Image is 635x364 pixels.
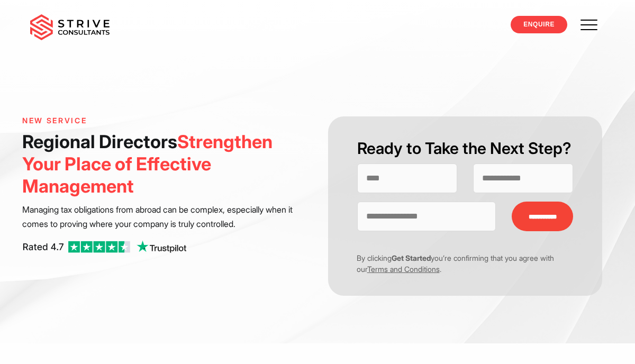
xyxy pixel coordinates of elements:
[392,253,431,262] strong: Get Started
[357,138,574,159] h2: Ready to Take the Next Step?
[317,116,613,296] form: Contact form
[367,265,440,274] a: Terms and Conditions
[22,131,306,197] h1: Regional Directors
[511,16,567,33] a: ENQUIRE
[349,252,566,275] p: By clicking you’re confirming that you agree with our .
[22,203,306,231] p: Managing tax obligations from abroad can be complex, especially when it comes to proving where yo...
[22,116,306,125] h6: NEW SERVICE
[30,14,110,41] img: main-logo.svg
[22,131,273,197] span: Strengthen Your Place of Effective Management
